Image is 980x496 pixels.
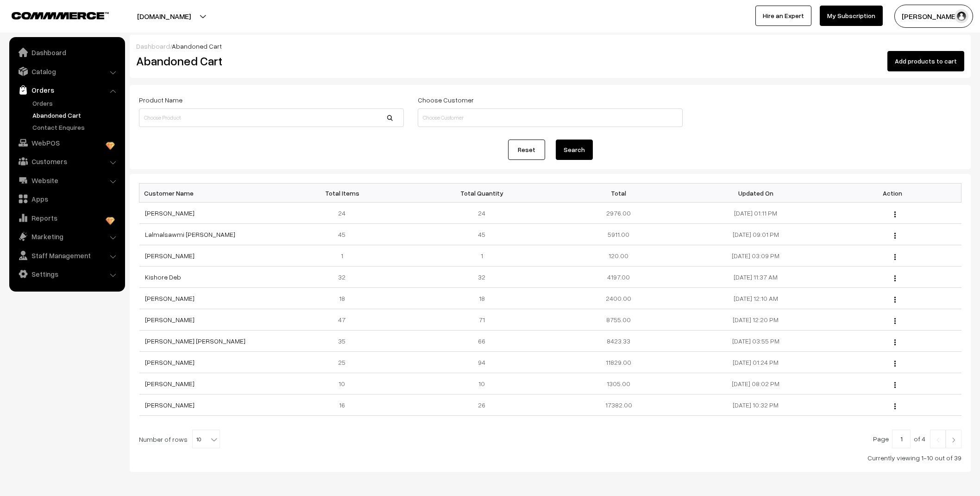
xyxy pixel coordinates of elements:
div: / [136,41,964,51]
a: Orders [30,98,122,108]
td: 2400.00 [550,288,687,309]
a: Orders [12,82,122,98]
td: [DATE] 11:37 AM [687,267,824,288]
img: Menu [894,382,896,388]
img: Menu [894,403,896,409]
img: Left [934,437,942,443]
td: 25 [276,352,413,373]
td: 71 [413,309,550,331]
a: Reports [12,210,122,226]
td: 1 [413,245,550,267]
td: 120.00 [550,245,687,267]
span: 10 [193,430,220,449]
span: Abandoned Cart [172,42,222,50]
span: of 4 [914,435,925,443]
a: COMMMERCE [12,9,93,20]
a: Customers [12,153,122,170]
a: Marketing [12,228,122,245]
td: [DATE] 01:24 PM [687,352,824,373]
td: 11829.00 [550,352,687,373]
td: [DATE] 03:55 PM [687,331,824,352]
a: [PERSON_NAME] [145,294,195,302]
td: [DATE] 08:02 PM [687,373,824,394]
a: Staff Management [12,247,122,264]
td: 66 [413,331,550,352]
td: [DATE] 12:20 PM [687,309,824,331]
label: Product Name [139,95,182,105]
td: 1305.00 [550,373,687,394]
img: Menu [894,339,896,345]
a: [PERSON_NAME] [145,401,195,409]
td: 24 [413,203,550,224]
a: [PERSON_NAME] [PERSON_NAME] [145,337,245,345]
a: [PERSON_NAME] [145,316,195,324]
a: Abandoned Cart [30,110,122,120]
a: Reset [508,140,545,160]
th: Customer Name [139,184,276,203]
button: [PERSON_NAME] [894,5,973,28]
input: Choose Product [139,108,404,127]
a: Settings [12,266,122,282]
img: user [955,9,968,23]
th: Total Quantity [413,184,550,203]
a: Dashboard [136,42,170,50]
div: Currently viewing 1-10 out of 39 [139,453,961,463]
img: Menu [894,275,896,281]
td: 17382.00 [550,394,687,416]
td: 18 [276,288,413,309]
a: [PERSON_NAME] [145,380,195,388]
td: 8423.33 [550,331,687,352]
td: 32 [276,267,413,288]
td: 94 [413,352,550,373]
td: 5911.00 [550,224,687,245]
td: 26 [413,394,550,416]
td: 47 [276,309,413,331]
span: Number of rows [139,434,188,444]
td: 2976.00 [550,203,687,224]
a: Dashboard [12,44,122,61]
a: [PERSON_NAME] [145,209,195,217]
a: Lalmalsawmi [PERSON_NAME] [145,230,235,238]
td: [DATE] 12:10 AM [687,288,824,309]
button: [DOMAIN_NAME] [105,5,223,28]
span: Page [873,435,889,443]
button: Search [556,140,593,160]
td: 24 [276,203,413,224]
a: Kishore Deb [145,273,181,281]
td: 1 [276,245,413,267]
td: [DATE] 10:32 PM [687,394,824,416]
td: 32 [413,267,550,288]
img: Menu [894,233,896,239]
td: 4197.00 [550,267,687,288]
td: 10 [413,373,550,394]
th: Total [550,184,687,203]
img: Menu [894,361,896,367]
label: Choose Customer [418,95,474,105]
a: Apps [12,191,122,207]
button: Add products to cart [887,51,964,71]
img: Menu [894,254,896,260]
img: Menu [894,297,896,303]
a: Website [12,172,122,189]
td: 35 [276,331,413,352]
td: [DATE] 09:01 PM [687,224,824,245]
img: COMMMERCE [12,12,109,19]
h2: Abandoned Cart [136,54,403,68]
a: My Subscription [820,6,883,26]
img: Menu [894,318,896,324]
input: Choose Customer [418,108,683,127]
td: 18 [413,288,550,309]
a: [PERSON_NAME] [145,252,195,260]
td: [DATE] 03:09 PM [687,245,824,267]
img: Right [949,437,958,443]
a: Hire an Expert [755,6,811,26]
th: Action [824,184,961,203]
td: 45 [413,224,550,245]
a: Contact Enquires [30,122,122,132]
th: Total Items [276,184,413,203]
th: Updated On [687,184,824,203]
td: 16 [276,394,413,416]
span: 10 [192,430,220,448]
a: WebPOS [12,134,122,151]
td: 45 [276,224,413,245]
